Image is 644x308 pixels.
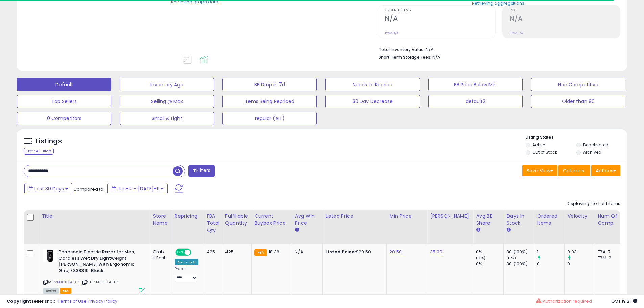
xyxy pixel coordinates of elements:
div: FBM: 2 [598,255,620,261]
button: Non Competitive [531,78,625,91]
span: Compared to: [73,186,104,192]
small: (0%) [506,255,516,261]
div: 0 [567,261,595,267]
button: Default [17,78,111,91]
button: Top Sellers [17,95,111,108]
div: Avg Win Price [295,213,319,227]
small: FBA [254,249,267,256]
div: 425 [225,249,246,255]
div: Repricing [175,213,201,220]
span: ON [176,250,185,255]
div: 1 [537,249,564,255]
div: 425 [207,249,217,255]
button: Items Being Repriced [222,95,317,108]
small: (0%) [476,255,485,261]
small: Avg Win Price. [295,227,299,233]
button: BB Price Below Min [428,78,523,91]
div: [PERSON_NAME] [430,213,470,220]
b: Panasonic Electric Razor for Men, Cordless Wet Dry Lightweight [PERSON_NAME] with Ergonomic Grip,... [58,249,141,276]
a: Privacy Policy [88,298,117,304]
a: Terms of Use [58,298,87,304]
button: 0 Competitors [17,112,111,125]
div: Preset: [175,267,198,282]
button: Last 30 Days [24,183,72,194]
button: regular (ALL) [222,112,317,125]
div: Avg BB Share [476,213,501,227]
div: Listed Price [325,213,384,220]
div: Store Name [153,213,169,227]
div: Num of Comp. [598,213,622,227]
button: 30 Day Decrease [325,95,420,108]
b: Listed Price: [325,248,356,255]
span: 2025-08-11 19:21 GMT [611,298,637,304]
div: FBA: 7 [598,249,620,255]
button: Actions [591,165,620,176]
span: Last 30 Days [34,185,64,192]
div: Displaying 1 to 1 of 1 items [567,200,620,207]
h5: Listings [36,137,62,146]
div: 0% [476,249,503,255]
button: Columns [558,165,590,176]
button: Needs to Reprice [325,78,420,91]
a: 35.00 [430,248,442,255]
button: Small & Light [120,112,214,125]
small: Days In Stock. [506,227,510,233]
div: 30 (100%) [506,249,534,255]
p: Listing States: [526,134,627,141]
div: 0% [476,261,503,267]
span: | SKU: B001CS8BJ6 [81,279,119,285]
span: Columns [563,167,584,174]
div: FBA Total Qty [207,213,219,234]
div: seller snap | | [7,298,117,305]
div: N/A [295,249,317,255]
div: $20.50 [325,249,381,255]
div: Days In Stock [506,213,531,227]
label: Deactivated [583,142,609,148]
div: Title [42,213,147,220]
div: Velocity [567,213,592,220]
label: Archived [583,149,601,155]
label: Out of Stock [532,149,557,155]
div: Fulfillable Quantity [225,213,248,227]
div: Clear All Filters [24,148,54,155]
button: Older than 90 [531,95,625,108]
span: 18.36 [269,248,280,255]
div: 0 [537,261,564,267]
button: Filters [188,165,215,177]
label: Active [532,142,545,148]
div: 30 (100%) [506,261,534,267]
button: Save View [522,165,557,176]
strong: Copyright [7,298,31,304]
button: Inventory Age [120,78,214,91]
button: Jun-12 - [DATE]-11 [107,183,168,194]
span: Jun-12 - [DATE]-11 [117,185,159,192]
button: default2 [428,95,523,108]
div: Current Buybox Price [254,213,289,227]
small: Avg BB Share. [476,227,480,233]
a: 20.50 [389,248,402,255]
img: 31M0b5qndjL._SL40_.jpg [43,249,57,262]
div: Grab it Fast [153,249,167,261]
div: 0.03 [567,249,595,255]
span: OFF [190,250,201,255]
div: Min Price [389,213,424,220]
div: Amazon AI [175,259,198,265]
button: BB Drop in 7d [222,78,317,91]
div: Ordered Items [537,213,562,227]
button: Selling @ Max [120,95,214,108]
a: B001CS8BJ6 [57,279,80,285]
